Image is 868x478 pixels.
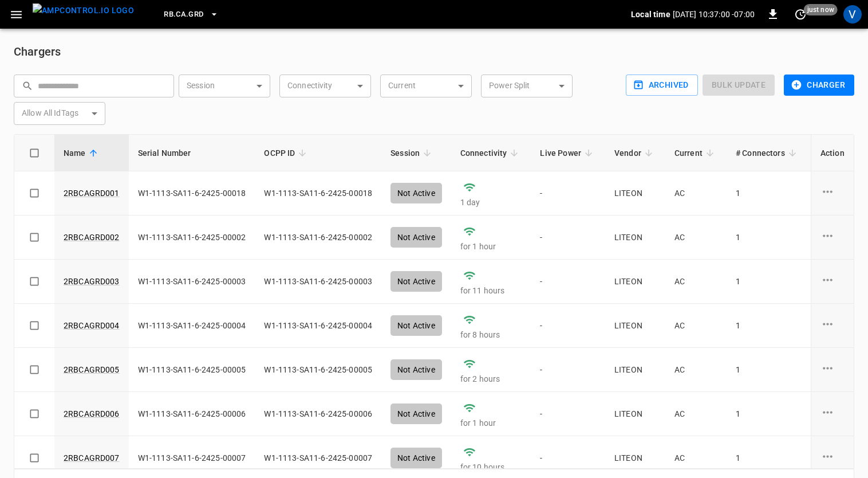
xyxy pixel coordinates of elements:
h6: Chargers [14,42,854,61]
p: for 1 hour [460,241,522,252]
td: W1-1113-SA11-6-2425-00004 [129,304,255,348]
button: Archived [626,75,698,96]
button: Charger [784,75,854,96]
a: 2RBCAGRD006 [64,408,120,420]
p: for 2 hours [460,373,522,385]
td: 1 [727,392,809,436]
td: 1 [727,216,809,260]
a: 2RBCAGRD001 [64,187,120,199]
div: charge point options [820,405,845,422]
td: W1-1113-SA11-6-2425-00005 [129,348,255,392]
a: 2RBCAGRD003 [64,276,120,287]
td: W1-1113-SA11-6-2425-00004 [255,304,381,348]
a: 2RBCAGRD007 [64,452,120,464]
td: AC [665,392,727,436]
td: AC [665,348,727,392]
div: Not Active [390,183,442,203]
td: W1-1113-SA11-6-2425-00018 [129,171,255,216]
td: W1-1113-SA11-6-2425-00003 [129,260,255,304]
td: LITEON [605,216,665,260]
p: for 10 hours [460,461,522,473]
div: charge point options [820,185,845,202]
p: Local time [631,9,670,20]
td: LITEON [605,392,665,436]
td: 1 [727,171,809,216]
div: Not Active [390,403,442,424]
span: OCPP ID [264,146,310,160]
span: RB.CA.GRD [164,8,203,21]
td: LITEON [605,260,665,304]
a: 2RBCAGRD004 [64,320,120,331]
th: Action [811,135,854,171]
td: 1 [727,348,809,392]
span: Name [64,146,101,160]
td: - [531,348,605,392]
div: Not Active [390,271,442,292]
td: W1-1113-SA11-6-2425-00002 [129,216,255,260]
td: LITEON [605,304,665,348]
div: charge point options [820,317,845,334]
p: for 11 hours [460,285,522,296]
td: - [531,392,605,436]
span: just now [804,4,838,15]
td: W1-1113-SA11-6-2425-00018 [255,171,381,216]
td: AC [665,260,727,304]
td: 1 [727,260,809,304]
span: # Connectors [736,146,800,160]
a: 2RBCAGRD002 [64,232,120,243]
span: Current [674,146,717,160]
p: 1 day [460,197,522,208]
button: RB.CA.GRD [159,3,223,26]
td: AC [665,216,727,260]
span: Vendor [614,146,656,160]
div: charge point options [820,361,845,378]
img: ampcontrol.io logo [33,3,134,18]
td: AC [665,171,727,216]
td: - [531,260,605,304]
td: AC [665,304,727,348]
td: W1-1113-SA11-6-2425-00006 [129,392,255,436]
div: charge point options [820,273,845,290]
p: for 8 hours [460,329,522,340]
td: W1-1113-SA11-6-2425-00006 [255,392,381,436]
div: profile-icon [843,5,862,23]
div: charge point options [820,229,845,246]
td: 1 [727,304,809,348]
div: Not Active [390,448,442,468]
div: Not Active [390,359,442,380]
td: - [531,216,605,260]
p: for 1 hour [460,417,522,429]
span: Live Power [540,146,596,160]
td: W1-1113-SA11-6-2425-00002 [255,216,381,260]
td: - [531,304,605,348]
span: Session [390,146,435,160]
td: - [531,171,605,216]
td: LITEON [605,171,665,216]
button: set refresh interval [791,5,810,23]
p: [DATE] 10:37:00 -07:00 [673,9,755,20]
span: Connectivity [460,146,522,160]
div: Not Active [390,315,442,336]
th: Serial Number [129,135,255,171]
td: W1-1113-SA11-6-2425-00005 [255,348,381,392]
div: Not Active [390,227,442,248]
a: 2RBCAGRD005 [64,364,120,375]
div: charge point options [820,449,845,467]
td: LITEON [605,348,665,392]
td: W1-1113-SA11-6-2425-00003 [255,260,381,304]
